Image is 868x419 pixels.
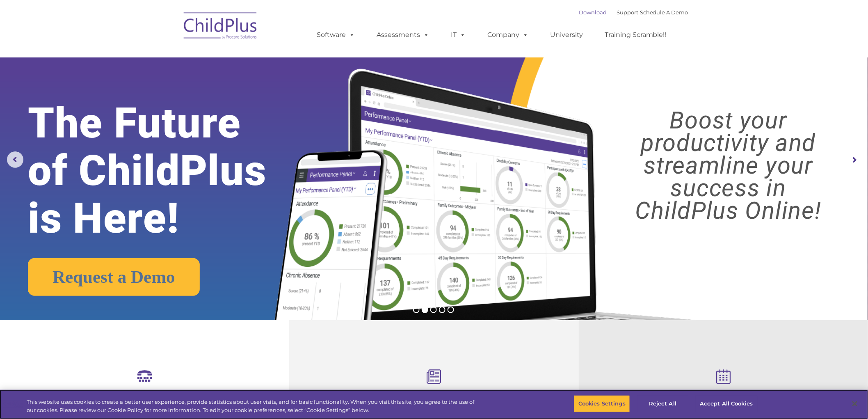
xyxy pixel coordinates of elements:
[368,27,437,43] a: Assessments
[600,109,857,222] rs-layer: Boost your productivity and streamline your success in ChildPlus Online!
[617,9,638,16] a: Support
[640,9,688,16] a: Schedule A Demo
[443,27,474,43] a: IT
[574,395,630,412] button: Cookies Settings
[479,27,537,43] a: Company
[596,27,675,43] a: Training Scramble!!
[308,27,363,43] a: Software
[542,27,591,43] a: University
[579,9,607,16] a: Download
[114,88,149,94] span: Phone number
[180,7,262,48] img: ChildPlus by Procare Solutions
[579,9,688,16] font: |
[27,398,477,414] div: This website uses cookies to create a better user experience, provide statistics about user visit...
[28,258,200,296] a: Request a Demo
[114,54,139,60] span: Last name
[846,395,864,413] button: Close
[28,99,305,242] rs-layer: The Future of ChildPlus is Here!
[637,395,688,412] button: Reject All
[695,395,757,412] button: Accept All Cookies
